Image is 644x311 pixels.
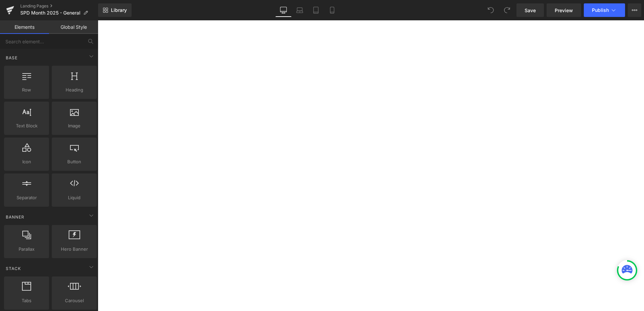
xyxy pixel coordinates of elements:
[525,7,536,14] span: Save
[5,265,22,272] span: Stack
[5,214,25,220] span: Banner
[547,3,581,17] a: Preview
[500,3,514,17] button: Redo
[54,194,95,201] span: Liquid
[54,297,95,304] span: Carousel
[484,3,498,17] button: Undo
[308,3,324,17] a: Tablet
[111,7,127,13] span: Library
[98,3,132,17] a: New Library
[20,10,80,16] span: SPD Month 2025 - General
[49,20,98,34] a: Global Style
[275,3,292,17] a: Desktop
[592,7,609,13] span: Publish
[6,122,47,129] span: Text Block
[292,3,308,17] a: Laptop
[54,86,95,94] span: Heading
[628,3,641,17] button: More
[6,246,47,253] span: Parallax
[54,122,95,129] span: Image
[6,297,47,304] span: Tabs
[324,3,340,17] a: Mobile
[54,158,95,165] span: Button
[5,55,18,61] span: Base
[6,158,47,165] span: Icon
[584,3,625,17] button: Publish
[6,194,47,201] span: Separator
[20,3,98,9] a: Landing Pages
[6,86,47,94] span: Row
[555,7,573,14] span: Preview
[54,246,95,253] span: Hero Banner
